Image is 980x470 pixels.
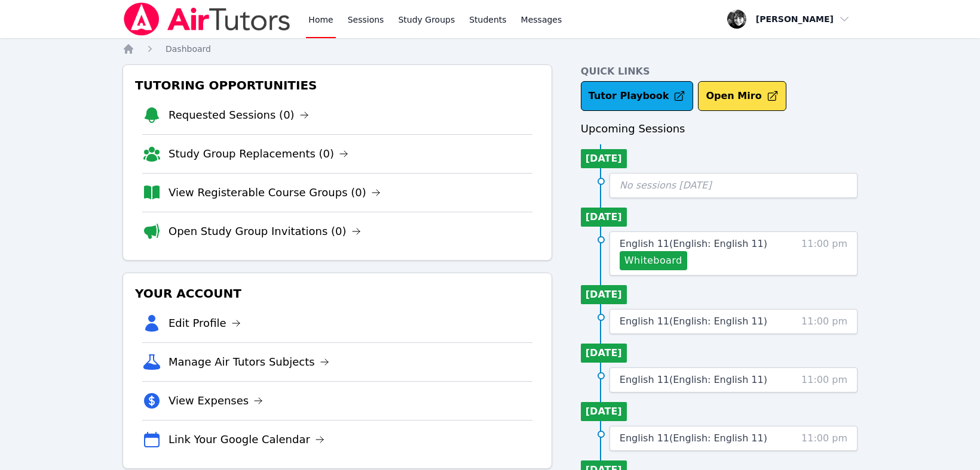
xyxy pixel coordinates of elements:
a: English 11(English: English 11) [620,314,767,329]
span: English 11 ( English: English 11 ) [620,374,767,385]
li: [DATE] [581,149,627,168]
a: English 11(English: English 11) [620,237,767,251]
h3: Your Account [133,283,542,304]
span: 11:00 pm [801,314,847,329]
a: Manage Air Tutors Subjects [169,354,329,370]
a: English 11(English: English 11) [620,431,767,446]
span: No sessions [DATE] [620,180,712,191]
a: Link Your Google Calendar [169,431,324,448]
nav: Breadcrumb [122,43,857,55]
li: [DATE] [581,285,627,304]
button: Open Miro [698,81,786,111]
li: [DATE] [581,208,627,227]
a: English 11(English: English 11) [620,373,767,387]
a: Open Study Group Invitations (0) [169,223,361,240]
span: English 11 ( English: English 11 ) [620,432,767,444]
button: Whiteboard [620,251,687,270]
li: [DATE] [581,402,627,421]
h4: Quick Links [581,64,857,79]
a: Study Group Replacements (0) [169,146,348,162]
span: 11:00 pm [801,431,847,446]
h3: Upcoming Sessions [581,120,857,137]
a: View Expenses [169,392,263,409]
span: Dashboard [166,44,211,54]
span: English 11 ( English: English 11 ) [620,316,767,327]
span: English 11 ( English: English 11 ) [620,238,767,249]
a: Tutor Playbook [581,81,694,111]
img: Air Tutors [122,2,292,36]
span: Messages [521,14,562,26]
a: Dashboard [166,43,211,55]
span: 11:00 pm [801,373,847,387]
h3: Tutoring Opportunities [133,75,542,96]
span: 11:00 pm [801,237,847,270]
li: [DATE] [581,344,627,363]
a: Edit Profile [169,315,241,332]
a: Requested Sessions (0) [169,107,309,123]
a: View Registerable Course Groups (0) [169,184,381,201]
